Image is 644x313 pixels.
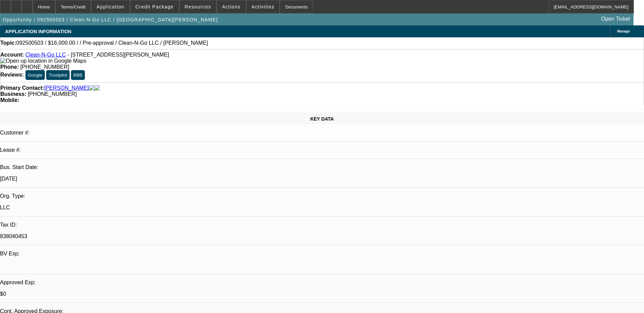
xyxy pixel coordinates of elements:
[28,91,77,97] span: [PHONE_NUMBER]
[0,58,86,64] img: Open up location in Google Maps
[310,116,334,122] span: KEY DATA
[185,4,211,9] span: Resources
[0,52,24,58] strong: Account:
[46,70,69,80] button: Trustpilot
[0,91,26,97] strong: Business:
[180,0,216,13] button: Resources
[96,4,124,9] span: Application
[44,85,89,91] a: [PERSON_NAME]
[217,0,246,13] button: Actions
[89,85,94,91] img: facebook-icon.png
[0,97,19,103] strong: Mobile:
[252,4,275,9] span: Activities
[71,70,85,80] button: BBB
[135,4,174,9] span: Credit Package
[25,52,66,58] a: Clean-N-Go LLC
[0,58,86,64] a: View Google Maps
[20,64,69,70] span: [PHONE_NUMBER]
[94,85,100,91] img: linkedin-icon.png
[130,0,179,13] button: Credit Package
[599,13,633,25] a: Open Ticket
[246,0,280,13] button: Activities
[0,85,44,91] strong: Primary Contact:
[617,29,630,33] span: Manage
[222,4,241,9] span: Actions
[91,0,129,13] button: Application
[16,40,208,46] span: 092500503 / $16,000.00 / / Pre-approval / Clean-N-Go LLC / [PERSON_NAME]
[5,29,71,34] span: APPLICATION INFORMATION
[0,72,24,78] strong: Reviews:
[0,40,16,46] strong: Topic:
[25,70,45,80] button: Google
[3,17,218,22] span: Opportunity / 092500503 / Clean-N-Go LLC / [GEOGRAPHIC_DATA][PERSON_NAME]
[0,64,19,70] strong: Phone:
[67,52,169,58] span: - [STREET_ADDRESS][PERSON_NAME]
